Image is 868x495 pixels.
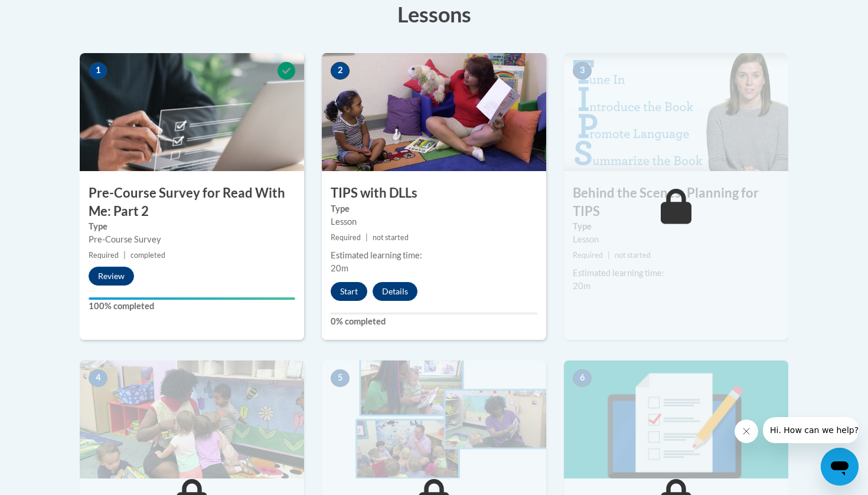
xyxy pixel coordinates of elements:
h3: TIPS with DLLs [322,184,546,202]
span: not started [615,251,651,260]
span: 3 [573,62,592,80]
label: 100% completed [89,300,295,313]
iframe: Close message [735,419,758,443]
button: Details [373,282,417,301]
label: Type [89,220,295,233]
img: Course Image [564,360,788,478]
button: Review [89,267,134,286]
h3: Behind the Scenes: Planning for TIPS [564,184,788,221]
span: | [366,233,368,242]
span: 6 [573,369,592,387]
span: Required [331,233,361,242]
iframe: Message from company [763,417,859,443]
div: Pre-Course Survey [89,233,295,246]
span: | [608,251,610,260]
span: 1 [89,62,107,80]
label: Type [331,202,537,215]
iframe: Button to launch messaging window [821,448,859,486]
img: Course Image [322,360,546,478]
div: Lesson [331,215,537,228]
div: Lesson [573,233,779,246]
button: Start [331,282,367,301]
img: Course Image [322,53,546,171]
span: | [123,251,126,260]
div: Estimated learning time: [573,267,779,280]
h3: Pre-Course Survey for Read With Me: Part 2 [80,184,304,221]
span: Required [89,251,119,260]
label: Type [573,220,779,233]
img: Course Image [80,53,304,171]
span: Required [573,251,603,260]
span: 4 [89,369,107,387]
span: 20m [331,263,348,273]
span: not started [373,233,409,242]
span: 5 [331,369,350,387]
span: completed [130,251,165,260]
span: 2 [331,62,350,80]
div: Estimated learning time: [331,249,537,262]
span: 20m [573,281,590,291]
div: Your progress [89,297,295,300]
label: 0% completed [331,315,537,328]
img: Course Image [564,53,788,171]
img: Course Image [80,360,304,478]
